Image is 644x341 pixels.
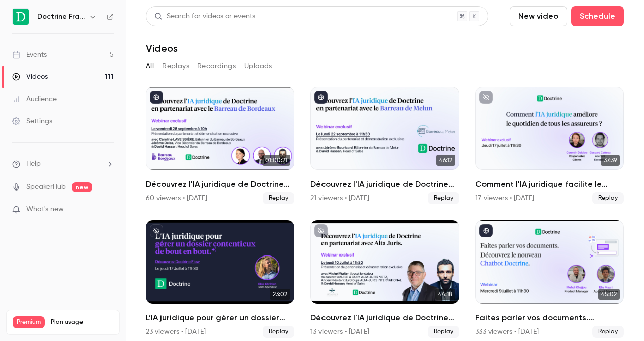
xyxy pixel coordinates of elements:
a: SpeakerHub [26,182,66,192]
span: 23:02 [270,289,290,300]
h1: Videos [146,42,178,54]
div: Audience [12,94,57,104]
span: Help [26,159,41,169]
span: Replay [592,192,624,204]
button: All [146,58,154,74]
li: L’IA juridique pour gérer un dossier contentieux de bout en bout [146,220,294,338]
span: Plan usage [51,318,113,326]
button: Recordings [197,58,236,74]
div: 21 viewers • [DATE] [310,193,369,203]
div: Settings [12,116,52,126]
div: 17 viewers • [DATE] [475,193,534,203]
span: 44:18 [435,289,455,300]
button: unpublished [314,224,328,237]
h2: Comment l'IA juridique facilite le quotidien de tous les assureurs ? [475,178,624,190]
h2: Découvrez l'IA juridique de Doctrine en partenariat avec le réseau Alta-Juris international. [310,312,459,324]
h6: Doctrine France [37,12,85,22]
li: Découvrez l'IA juridique de Doctrine en partenariat avec le Barreau de Bordeaux [146,87,294,204]
button: Replays [162,58,189,74]
div: Videos [12,72,48,82]
button: published [314,91,328,104]
span: 01:00:21 [262,155,290,166]
div: Search for videos or events [154,11,255,22]
section: Videos [146,6,624,335]
span: Replay [592,326,624,338]
a: 46:12Découvrez l'IA juridique de Doctrine en partenariat avec le Barreau de Melun21 viewers • [DA... [310,87,459,204]
span: What's new [26,204,64,215]
span: Replay [263,326,294,338]
li: Faites parler vos documents. Découvrez le nouveau Chatbot Doctrine. [475,220,624,338]
span: 45:02 [598,289,620,300]
a: 44:18Découvrez l'IA juridique de Doctrine en partenariat avec le réseau Alta-Juris international.... [310,220,459,338]
h2: Découvrez l'IA juridique de Doctrine en partenariat avec le Barreau de Melun [310,178,459,190]
a: 37:39Comment l'IA juridique facilite le quotidien de tous les assureurs ?17 viewers • [DATE]Replay [475,87,624,204]
a: 23:02L’IA juridique pour gérer un dossier contentieux de bout en bout23 viewers • [DATE]Replay [146,220,294,338]
button: Schedule [571,6,624,26]
button: New video [510,6,567,26]
button: unpublished [479,91,493,104]
button: published [150,91,163,104]
div: 13 viewers • [DATE] [310,327,369,337]
button: unpublished [150,224,163,237]
h2: Faites parler vos documents. Découvrez le nouveau Chatbot Doctrine. [475,312,624,324]
li: Découvrez l'IA juridique de Doctrine en partenariat avec le réseau Alta-Juris international. [310,220,459,338]
button: Uploads [244,58,272,74]
img: Doctrine France [13,9,29,25]
div: 23 viewers • [DATE] [146,327,206,337]
div: 333 viewers • [DATE] [475,327,539,337]
iframe: Noticeable Trigger [102,205,114,214]
span: Replay [263,192,294,204]
span: Replay [428,326,459,338]
a: 45:02Faites parler vos documents. Découvrez le nouveau Chatbot Doctrine.333 viewers • [DATE]Replay [475,220,624,338]
h2: L’IA juridique pour gérer un dossier contentieux de bout en bout [146,312,294,324]
a: 01:00:21Découvrez l'IA juridique de Doctrine en partenariat avec le Barreau de Bordeaux60 viewers... [146,87,294,204]
button: published [479,224,493,237]
span: Premium [13,316,45,328]
h2: Découvrez l'IA juridique de Doctrine en partenariat avec le Barreau de Bordeaux [146,178,294,190]
span: 46:12 [436,155,455,166]
li: Découvrez l'IA juridique de Doctrine en partenariat avec le Barreau de Melun [310,87,459,204]
div: 60 viewers • [DATE] [146,193,207,203]
li: help-dropdown-opener [12,159,114,169]
span: 37:39 [601,155,620,166]
li: Comment l'IA juridique facilite le quotidien de tous les assureurs ? [475,87,624,204]
span: new [72,182,92,192]
div: Events [12,50,47,60]
span: Replay [428,192,459,204]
